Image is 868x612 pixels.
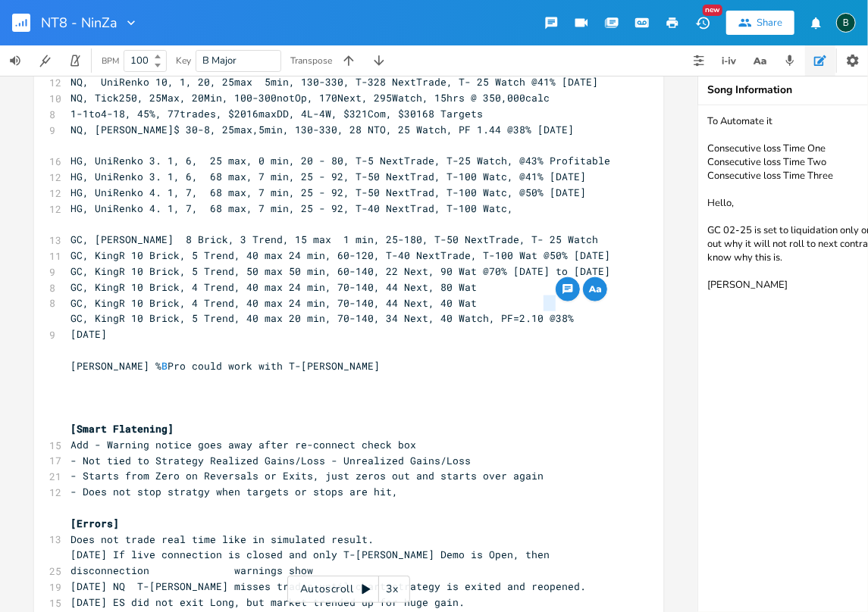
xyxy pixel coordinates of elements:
span: NQ, UniRenko 10, 1, 20, 25max 5min, 130-330, T-328 NextTrade, T- 25 Watch @41% [DATE] [71,75,598,89]
div: Autoscroll [287,576,410,603]
span: - Starts from Zero on Reversals or Exits, just zeros out and starts over again [71,469,544,482]
span: NQ, [PERSON_NAME]$ 30-8, 25max,5min, 130-330, 28 NTO, 25 Watch, PF 1.44 @38% [DATE] [71,123,574,136]
div: Transpose [290,56,332,65]
span: GC, KingR 10 Brick, 5 Trend, 40 max 24 min, 60-120, T-40 NextTrade, T-100 Wat @50% [DATE] [71,248,610,262]
span: GC, KingR 10 Brick, 5 Trend, 40 max 20 min, 70-140, 34 Next, 40 Watch, PF=2.10 @38% [DATE] [71,311,580,341]
span: [Smart Flatening] [71,422,174,436]
span: Add - Warning notice goes away after re-connect check box [71,438,416,451]
span: NT8 - NinZa [41,16,118,30]
span: HG, UniRenko 3. 1, 6, 68 max, 7 min, 25 - 92, T-50 NextTrad, T-100 Watc, @41% [DATE] [71,170,586,183]
div: BruCe [836,13,856,33]
span: [PERSON_NAME] % Pro could work with T-[PERSON_NAME] [71,359,380,373]
button: New [688,9,718,36]
span: [DATE] NQ T-[PERSON_NAME] misses trades until chart strategy is exited and reopened. [71,579,586,593]
button: Share [726,11,794,35]
div: Share [757,16,782,30]
span: NQ, Tick250, 25Max, 20Min, 100-300notOp, 170Next, 295Watch, 15hrs @ 350,000calc [71,91,550,105]
span: GC, [PERSON_NAME] 8 Brick, 3 Trend, 15 max 1 min, 25-180, T-50 NextTrade, T- 25 Watch [71,233,598,246]
span: [Errors] [71,517,119,530]
div: BPM [102,57,119,65]
span: HG, UniRenko 4. 1, 7, 68 max, 7 min, 25 - 92, T-50 NextTrad, T-100 Watc, @50% [DATE] [71,186,586,199]
span: GC, KingR 10 Brick, 4 Trend, 40 max 24 min, 70-140, 44 Next, 80 Wat [71,280,477,294]
span: GC, KingR 10 Brick, 4 Trend, 40 max 24 min, 70-140, 44 Next, 40 Wat [71,296,477,310]
div: Key [176,56,191,65]
div: New [703,5,722,16]
div: 3x [379,576,406,603]
span: 1-1to4-18, 45%, 77trades, $2016maxDD, 4L-4W, $321Com, $30168 Targets [71,107,483,120]
span: [DATE] ES did not exit Long, but market trended up for huge gain. [71,595,465,609]
span: Does not trade real time like in simulated result. [71,532,374,546]
span: - Does not stop stratgy when targets or stops are hit, [71,485,398,498]
span: [DATE] If live connection is closed and only T-[PERSON_NAME] Demo is Open, then disconnection war... [71,548,556,577]
span: GC, KingR 10 Brick, 5 Trend, 50 max 50 min, 60-140, 22 Next, 90 Wat @70% [DATE] to [DATE] [71,264,610,278]
span: B Major [202,54,237,67]
span: HG, UniRenko 3. 1, 6, 25 max, 0 min, 20 - 80, T-5 NextTrade, T-25 Watch, @43% Profitable [71,154,610,167]
span: HG, UniRenko 4. 1, 7, 68 max, 7 min, 25 - 92, T-40 NextTrad, T-100 Watc, [71,201,513,215]
span: B [161,359,168,373]
button: B [836,5,856,40]
span: - Not tied to Strategy Realized Gains/Loss - Unrealized Gains/Loss [71,454,471,467]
